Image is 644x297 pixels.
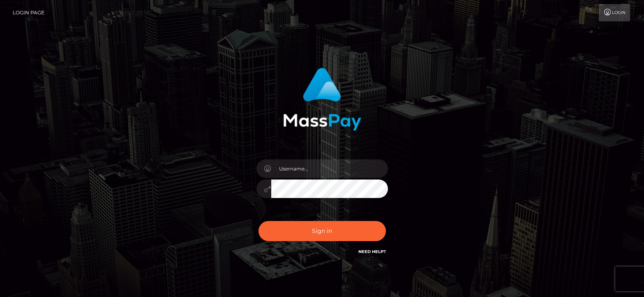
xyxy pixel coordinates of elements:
[599,4,630,21] a: Login
[358,249,386,254] a: Need Help?
[13,4,44,21] a: Login Page
[259,221,386,241] button: Sign in
[283,68,361,131] img: MassPay Login
[271,159,388,178] input: Username...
